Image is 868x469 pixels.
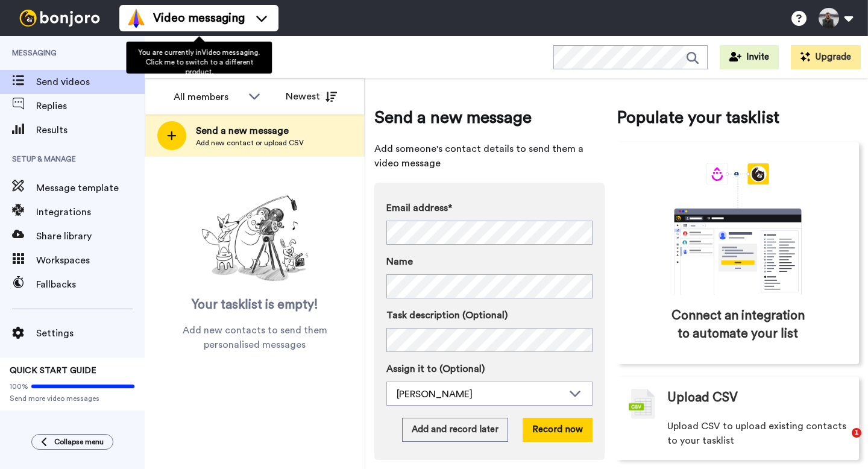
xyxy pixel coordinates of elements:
[36,277,145,292] span: Fallbacks
[402,418,508,442] button: Add and record later
[374,142,605,171] span: Add someone's contact details to send them a video message
[629,389,655,419] img: csv-grey.png
[386,254,413,269] span: Name
[174,90,242,104] div: All members
[617,105,859,130] span: Populate your tasklist
[667,419,847,448] span: Upload CSV to upload existing contacts to your tasklist
[14,10,105,27] img: bj-logo-header-white.svg
[36,123,145,137] span: Results
[127,8,146,28] img: vm-color.svg
[36,326,145,341] span: Settings
[36,205,145,219] span: Integrations
[827,428,856,457] iframe: Intercom live chat
[163,323,347,352] span: Add new contacts to send them personalised messages
[667,389,738,407] span: Upload CSV
[852,428,861,438] span: 1
[138,49,260,75] span: You are currently in Video messaging . Click me to switch to a different product.
[36,75,145,89] span: Send videos
[36,181,145,195] span: Message template
[196,124,304,138] span: Send a new message
[668,307,808,343] span: Connect an integration to automate your list
[386,201,593,215] label: Email address*
[386,308,593,323] label: Task description (Optional)
[523,418,593,442] button: Record now
[196,138,304,148] span: Add new contact or upload CSV
[647,163,828,295] div: animation
[791,45,861,69] button: Upgrade
[153,10,245,27] span: Video messaging
[10,382,28,391] span: 100%
[31,434,113,450] button: Collapse menu
[277,84,346,109] button: Newest
[10,367,96,375] span: QUICK START GUIDE
[720,45,779,69] button: Invite
[36,229,145,244] span: Share library
[10,394,135,403] span: Send more video messages
[192,296,318,314] span: Your tasklist is empty!
[54,437,104,447] span: Collapse menu
[36,99,145,113] span: Replies
[195,190,315,287] img: ready-set-action.png
[36,253,145,268] span: Workspaces
[374,105,605,130] span: Send a new message
[397,387,563,401] div: [PERSON_NAME]
[386,362,593,376] label: Assign it to (Optional)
